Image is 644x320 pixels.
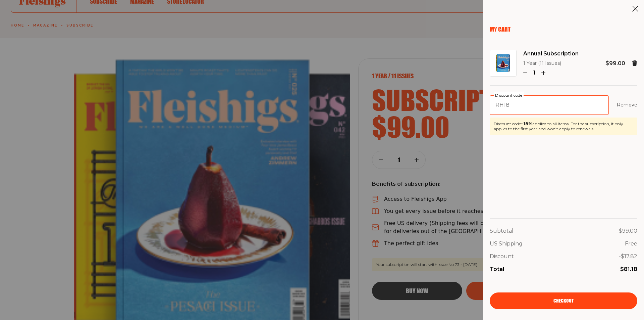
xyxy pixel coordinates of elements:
p: $81.18 [620,265,637,274]
p: 1 [530,68,539,77]
p: US Shipping [490,239,523,248]
p: 1 Year (11 Issues) [523,59,579,67]
p: Subtotal [490,227,514,235]
span: Checkout [553,299,574,303]
p: - $17.82 [619,252,637,261]
p: $99.00 [605,59,625,68]
p: My Cart [490,26,637,33]
label: Discount code [494,92,524,99]
button: Remove [617,101,637,109]
p: Discount [490,252,514,261]
a: Checkout [490,292,637,309]
a: Annual Subscription [523,49,579,58]
p: Total [490,265,504,274]
div: Discount code: applied to all items. For the subscription, it only applies to the first year and ... [494,122,633,131]
p: $99.00 [619,227,637,235]
input: Discount code [490,95,609,115]
img: Annual Subscription Image [496,54,510,72]
p: Free [625,239,637,248]
span: - 18 % [522,121,532,126]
